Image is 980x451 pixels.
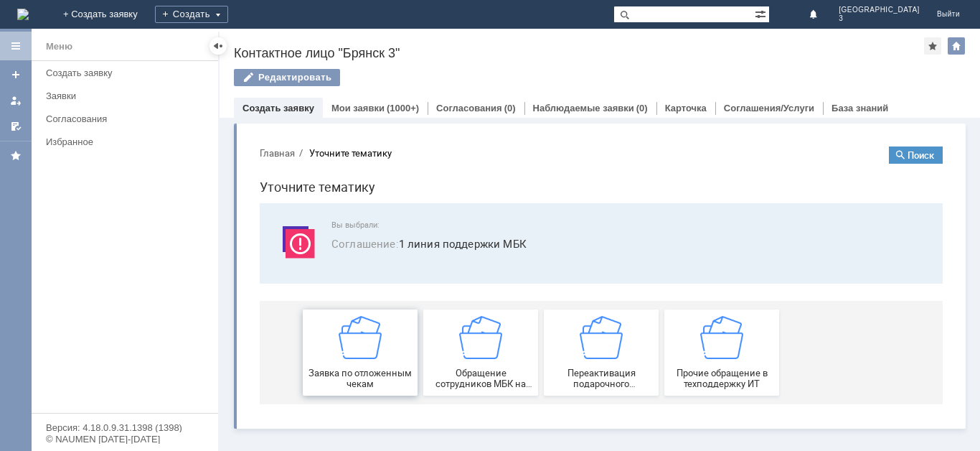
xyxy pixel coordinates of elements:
span: 3 [839,14,920,23]
span: Заявка по отложенным чекам [59,233,165,254]
a: Создать заявку [40,62,215,84]
a: Мои заявки [331,103,385,113]
a: Создать заявку [242,103,314,113]
a: Согласования [436,103,502,113]
div: Избранное [46,136,194,147]
span: Обращение сотрудников МБК на недоступность тех. поддержки [179,233,286,254]
a: Мои согласования [4,115,27,138]
img: getfafe0041f1c547558d014b707d1d9f05 [452,181,495,224]
button: Заявка по отложенным чекам [55,175,169,261]
button: Главная [11,11,47,24]
div: Добавить в избранное [924,37,941,55]
a: Мои заявки [4,89,27,112]
div: Версия: 4.18.0.9.31.1398 (1398) [46,423,204,432]
img: getfafe0041f1c547558d014b707d1d9f05 [331,181,374,224]
span: Расширенный поиск [755,6,769,20]
a: Соглашения/Услуги [724,103,814,113]
div: Скрыть меню [209,37,227,55]
img: getfafe0041f1c547558d014b707d1d9f05 [90,181,133,224]
span: Вы выбрали: [83,85,677,95]
a: База знаний [831,103,888,113]
h1: Уточните тематику [11,42,694,62]
button: Поиск [641,11,694,29]
a: Заявки [40,85,215,107]
div: Изменить домашнюю страницу [948,37,965,55]
div: © NAUMEN [DATE]-[DATE] [46,434,204,444]
span: [GEOGRAPHIC_DATA] [839,6,920,14]
div: (1000+) [387,103,419,113]
a: Создать заявку [4,63,27,86]
div: (0) [636,103,648,113]
div: Создать заявку [46,68,209,78]
img: getfafe0041f1c547558d014b707d1d9f05 [211,181,254,224]
a: Прочие обращение в техподдержку ИТ [416,175,531,261]
img: svg%3E [29,85,72,129]
div: Создать [155,6,228,23]
a: Карточка [665,103,707,113]
a: Переактивация подарочного сертификата [296,175,410,261]
a: Согласования [40,108,215,130]
button: Обращение сотрудников МБК на недоступность тех. поддержки [175,175,290,261]
span: Прочие обращение в техподдержку ИТ [420,233,527,254]
span: 1 линия поддержки МБК [83,101,677,117]
div: Согласования [46,113,209,124]
img: logo [17,9,29,20]
span: Переактивация подарочного сертификата [300,233,406,254]
div: Контактное лицо "Брянск 3" [234,46,924,60]
div: Уточните тематику [61,13,143,24]
div: (0) [504,103,516,113]
div: Заявки [46,90,209,101]
span: Соглашение : [83,101,151,116]
a: Наблюдаемые заявки [533,103,634,113]
div: Меню [46,38,72,55]
a: Перейти на домашнюю страницу [17,9,29,20]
